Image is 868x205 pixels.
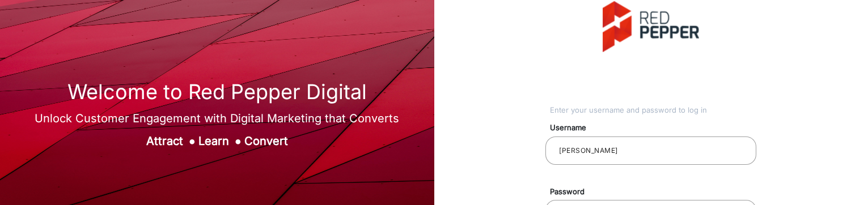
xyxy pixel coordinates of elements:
[541,186,769,198] mat-label: Password
[235,134,242,148] span: ●
[554,144,747,157] input: Your username
[541,122,769,134] mat-label: Username
[35,133,399,150] div: Attract Learn Convert
[550,105,757,116] div: Enter your username and password to log in
[35,80,399,104] h1: Welcome to Red Pepper Digital
[35,110,399,127] div: Unlock Customer Engagement with Digital Marketing that Converts
[603,1,699,52] img: vmg-logo
[189,134,196,148] span: ●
